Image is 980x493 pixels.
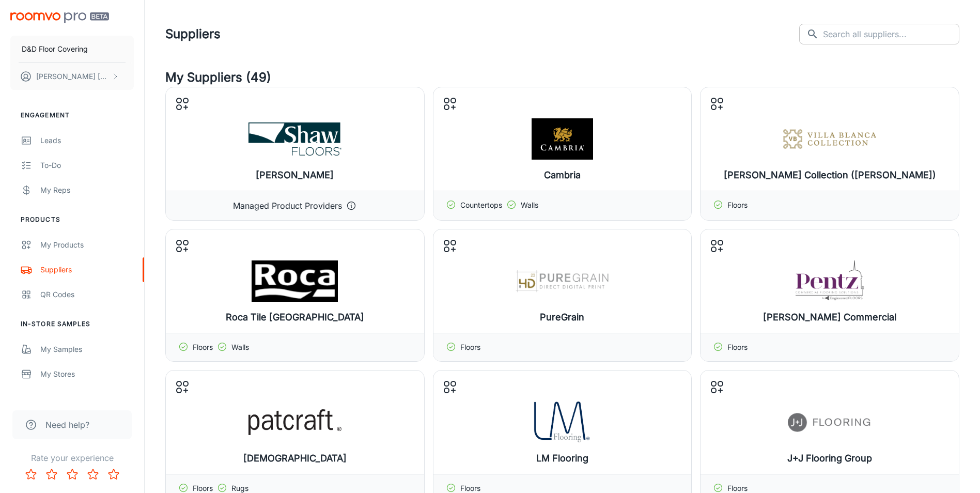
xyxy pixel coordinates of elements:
p: D&D Floor Covering [22,43,88,55]
button: [PERSON_NAME] [PERSON_NAME] [10,63,134,90]
button: D&D Floor Covering [10,36,134,63]
h6: [PERSON_NAME] [256,168,334,182]
p: [PERSON_NAME] [PERSON_NAME] [36,71,109,82]
button: Rate 2 star [41,464,62,485]
h1: Suppliers [165,25,221,43]
button: Rate 5 star [103,464,124,485]
div: My Samples [40,344,134,355]
p: Rate your experience [8,452,136,464]
button: Rate 3 star [62,464,83,485]
div: QR Codes [40,289,134,300]
p: Floors [727,342,748,353]
div: My Stores [40,368,134,380]
p: Walls [521,199,538,212]
p: Floors [727,199,748,212]
p: Floors [460,342,480,353]
div: My Products [40,239,134,251]
div: My Reps [40,184,134,196]
span: Need help? [45,419,89,431]
h4: My Suppliers (49) [165,68,959,87]
p: Countertops [460,199,502,212]
p: Managed Product Providers [233,199,342,212]
div: Leads [40,135,134,146]
img: Shaw [248,118,341,160]
p: Floors [193,342,213,353]
div: To-do [40,160,134,171]
p: Walls [231,342,249,353]
input: Search all suppliers... [823,24,959,44]
img: Roomvo PRO Beta [10,12,109,23]
button: Rate 4 star [83,464,103,485]
button: Rate 1 star [21,464,41,485]
div: Suppliers [40,264,134,275]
